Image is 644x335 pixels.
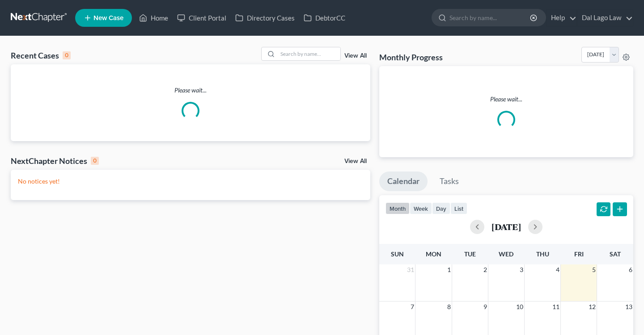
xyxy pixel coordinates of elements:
[386,95,626,104] p: Please wait...
[555,264,560,275] span: 4
[410,301,415,312] span: 7
[574,250,584,258] span: Fri
[173,10,231,26] a: Client Portal
[432,202,450,214] button: day
[11,86,370,95] p: Please wait...
[450,202,467,214] button: list
[483,264,488,275] span: 2
[406,264,415,275] span: 31
[426,250,441,258] span: Mon
[410,202,432,214] button: week
[18,177,363,186] p: No notices yet!
[591,264,597,275] span: 5
[577,10,633,26] a: Dal Lago Law
[551,301,560,312] span: 11
[93,15,123,21] span: New Case
[391,250,404,258] span: Sun
[547,10,576,26] a: Help
[464,250,476,258] span: Tue
[278,47,340,60] input: Search by name...
[628,264,633,275] span: 6
[63,51,71,59] div: 0
[536,250,549,258] span: Thu
[483,301,488,312] span: 9
[515,301,524,312] span: 10
[446,264,452,275] span: 1
[449,9,531,26] input: Search by name...
[491,222,521,231] h2: [DATE]
[624,301,633,312] span: 13
[91,157,99,165] div: 0
[432,172,467,191] a: Tasks
[11,50,71,61] div: Recent Cases
[344,158,367,164] a: View All
[610,250,621,258] span: Sat
[386,202,410,214] button: month
[499,250,513,258] span: Wed
[519,264,524,275] span: 3
[299,10,350,26] a: DebtorCC
[379,172,428,191] a: Calendar
[379,52,443,63] h3: Monthly Progress
[231,10,299,26] a: Directory Cases
[344,53,367,59] a: View All
[11,155,99,166] div: NextChapter Notices
[446,301,452,312] span: 8
[135,10,173,26] a: Home
[588,301,597,312] span: 12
